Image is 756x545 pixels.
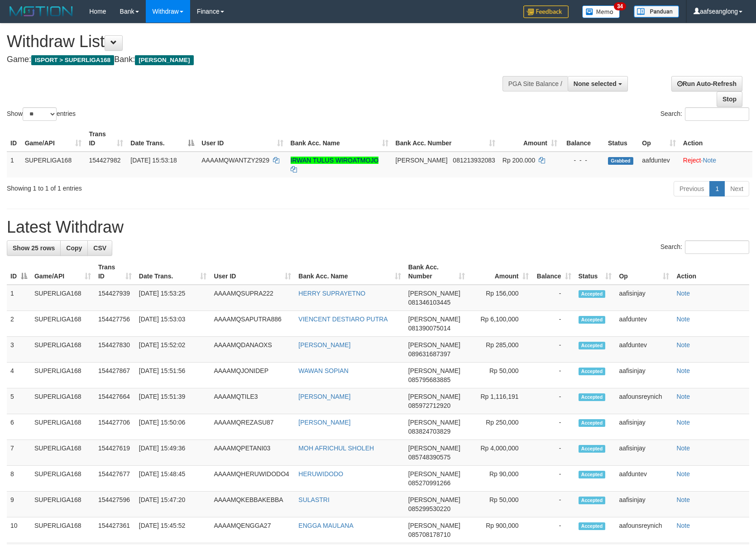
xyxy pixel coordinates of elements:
[676,393,690,400] a: Note
[210,337,295,363] td: AAAAMQDANAOXS
[135,414,211,440] td: [DATE] 15:50:06
[532,363,575,388] td: -
[210,517,295,543] td: AAAAMQENGGA27
[95,414,135,440] td: 154427706
[298,522,353,529] a: ENGGA MAULANA
[31,466,95,492] td: SUPERLIGA168
[469,492,532,517] td: Rp 50,000
[7,240,61,256] a: Show 25 rows
[579,290,606,298] span: Accepted
[673,259,749,285] th: Action
[408,479,450,487] span: Copy 085270991266 to clipboard
[408,428,450,435] span: Copy 083824703829 to clipboard
[724,181,749,196] a: Next
[703,157,716,164] a: Note
[685,240,749,254] input: Search:
[135,311,211,337] td: [DATE] 15:53:03
[135,388,211,414] td: [DATE] 15:51:39
[66,244,82,252] span: Copy
[579,497,606,504] span: Accepted
[408,290,460,297] span: [PERSON_NAME]
[469,363,532,388] td: Rp 50,000
[95,311,135,337] td: 154427756
[7,107,76,121] label: Show entries
[210,466,295,492] td: AAAAMQHERUWIDODO4
[408,367,460,374] span: [PERSON_NAME]
[676,341,690,349] a: Note
[210,285,295,311] td: AAAAMQSUPRA222
[532,517,575,543] td: -
[95,517,135,543] td: 154427361
[135,285,211,311] td: [DATE] 15:53:25
[298,470,343,478] a: HERUWIDODO
[532,311,575,337] td: -
[298,419,350,426] a: [PERSON_NAME]
[671,76,742,91] a: Run Auto-Refresh
[408,454,450,461] span: Copy 085748390575 to clipboard
[7,180,308,193] div: Showing 1 to 1 of 1 entries
[130,157,177,164] span: [DATE] 15:53:18
[709,181,725,196] a: 1
[408,299,450,306] span: Copy 081346103445 to clipboard
[532,492,575,517] td: -
[532,414,575,440] td: -
[31,517,95,543] td: SUPERLIGA168
[21,152,86,177] td: SUPERLIGA168
[135,466,211,492] td: [DATE] 15:48:45
[7,5,76,18] img: MOTION_logo.png
[634,5,679,18] img: panduan.png
[210,440,295,466] td: AAAAMQPETANI03
[660,107,749,121] label: Search:
[298,393,350,400] a: [PERSON_NAME]
[31,337,95,363] td: SUPERLIGA168
[87,240,112,256] a: CSV
[469,517,532,543] td: Rp 900,000
[469,259,532,285] th: Amount: activate to sort column ascending
[608,157,633,165] span: Grabbed
[408,531,450,538] span: Copy 085708178710 to clipboard
[676,419,690,426] a: Note
[31,55,114,65] span: ISPORT > SUPERLIGA168
[615,517,673,543] td: aafounsreynich
[298,290,365,297] a: HERRY SUPRAYETNO
[408,522,460,529] span: [PERSON_NAME]
[579,342,606,349] span: Accepted
[469,311,532,337] td: Rp 6,100,000
[135,440,211,466] td: [DATE] 15:49:36
[7,363,31,388] td: 4
[31,492,95,517] td: SUPERLIGA168
[717,91,742,107] a: Stop
[31,285,95,311] td: SUPERLIGA168
[95,466,135,492] td: 154427677
[95,388,135,414] td: 154427664
[291,157,379,164] a: IRWAN TULUS WIROATMOJO
[85,126,127,152] th: Trans ID: activate to sort column ascending
[210,311,295,337] td: AAAAMQSAPUTRA886
[21,126,86,152] th: Game/API: activate to sort column ascending
[532,466,575,492] td: -
[615,466,673,492] td: aafduntev
[405,259,469,285] th: Bank Acc. Number: activate to sort column ascending
[95,285,135,311] td: 154427939
[7,285,31,311] td: 1
[532,259,575,285] th: Balance: activate to sort column ascending
[568,76,628,91] button: None selected
[615,414,673,440] td: aafisinjay
[614,2,626,10] span: 34
[565,156,601,165] div: - - -
[502,157,535,164] span: Rp 200.000
[210,414,295,440] td: AAAAMQREZASU87
[31,259,95,285] th: Game/API: activate to sort column ascending
[408,325,450,332] span: Copy 081390075014 to clipboard
[135,55,193,65] span: [PERSON_NAME]
[408,350,450,358] span: Copy 089631687397 to clipboard
[615,311,673,337] td: aafduntev
[201,157,269,164] span: AAAAMQWANTZY2929
[408,316,460,323] span: [PERSON_NAME]
[676,367,690,374] a: Note
[135,259,211,285] th: Date Trans.: activate to sort column ascending
[408,341,460,349] span: [PERSON_NAME]
[679,126,752,152] th: Action
[604,126,638,152] th: Status
[679,152,752,177] td: ·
